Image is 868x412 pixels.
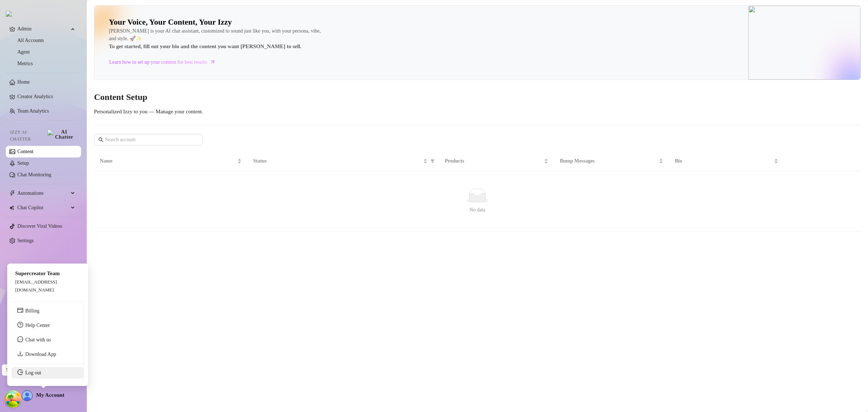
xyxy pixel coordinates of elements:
input: Search account [105,136,192,144]
th: Status [247,151,439,171]
span: filter [429,156,436,167]
img: ai-chatter-content-library.png [748,6,860,80]
span: message [17,336,23,342]
li: Log out [12,367,84,379]
span: Personalized Izzy to you — Manage your content. [94,109,203,114]
span: My Account [36,392,64,398]
span: Supercreator Team [15,270,60,276]
th: Products [439,151,554,171]
a: Chat Monitoring [17,172,51,177]
span: search [98,137,103,142]
img: AD_cMMTxCeTpmN1d5MnKJ1j-_uXZCpTKapSSqNGg4PyXtR_tCW7gZXTNmFz2tpVv9LSyNV7ff1CaS4f4q0HLYKULQOwoM5GQR... [22,391,32,401]
span: [EMAIL_ADDRESS][DOMAIN_NAME] [15,279,57,293]
a: Creator Analytics [17,91,75,102]
span: arrow-right [209,58,216,66]
span: Chat with us [25,337,51,342]
a: Metrics [17,61,33,66]
span: Supercreator Team [6,365,70,375]
div: [PERSON_NAME] is your AI chat assistant, customized to sound just like you, with your persona, vi... [109,27,326,51]
a: Learn how to set up your content for best results [109,56,221,68]
img: Chat Copilot [9,205,14,210]
a: Billing [25,308,39,314]
span: Bump Messages [560,157,658,165]
span: Products [445,157,542,165]
a: Agent [17,49,30,55]
button: Open Tanstack query devtools [6,392,20,406]
span: Automations [17,188,69,199]
div: No data [103,206,852,214]
a: Help Center [25,323,50,328]
li: Billing [12,305,84,317]
a: All Accounts [17,38,44,43]
a: Team Analytics [17,108,49,114]
a: Settings [17,238,34,243]
span: Chat Copilot [17,202,69,214]
span: thunderbolt [9,190,15,196]
span: Learn how to set up your content for best results [109,58,207,66]
h3: Content Setup [94,92,861,103]
span: Bio [675,157,773,165]
a: Setup [17,160,29,166]
span: Name [100,157,236,165]
span: crown [9,26,15,32]
strong: To get started, fill out your bio and the content you want [PERSON_NAME] to sell. [109,43,302,49]
th: Name [94,151,247,171]
span: Izzy AI Chatter [10,129,44,143]
span: filter [430,159,435,163]
h2: Your Voice, Your Content, Your Izzy [109,17,232,27]
a: Content [17,149,33,154]
img: logo.svg [6,11,12,17]
span: Status [253,157,422,165]
span: build [4,402,9,407]
a: Home [17,79,30,85]
a: Download App [25,352,56,357]
a: Discover Viral Videos [17,223,62,229]
span: Admin [17,23,69,35]
th: Bio [669,151,784,171]
a: Log out [25,370,41,375]
th: Bump Messages [554,151,669,171]
img: AI Chatter [47,130,75,140]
